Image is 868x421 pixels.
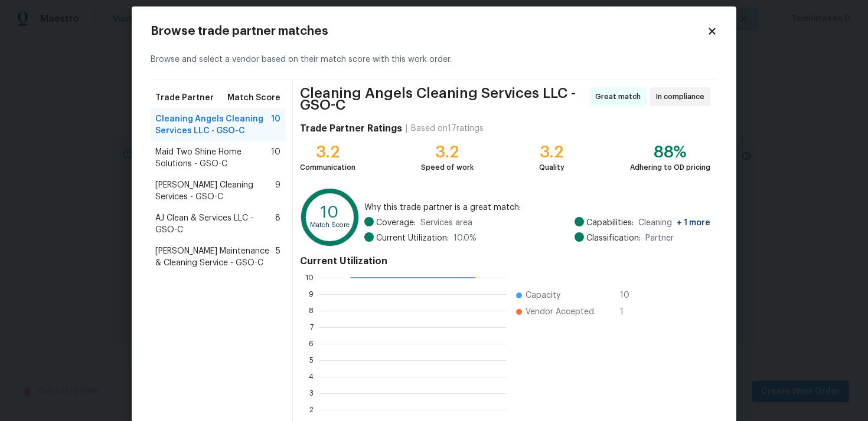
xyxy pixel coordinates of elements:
[420,217,472,229] span: Services area
[539,146,564,158] div: 3.2
[309,340,314,347] text: 6
[539,162,564,173] div: Quality
[421,162,474,173] div: Speed of work
[421,146,474,158] div: 3.2
[151,25,707,37] h2: Browse trade partner matches
[155,113,271,137] span: Cleaning Angels Cleaning Services LLC - GSO-C
[309,390,314,397] text: 3
[155,212,275,236] span: AJ Clean & Services LLC - GSO-C
[321,204,339,221] text: 10
[155,92,214,104] span: Trade Partner
[155,179,275,203] span: [PERSON_NAME] Cleaning Services - GSO-C
[300,146,355,158] div: 3.2
[526,290,560,301] span: Capacity
[309,291,314,298] text: 9
[620,306,639,318] span: 1
[630,146,710,158] div: 88%
[630,162,710,173] div: Adhering to OD pricing
[586,217,634,229] span: Capabilities:
[310,222,350,228] text: Match Score
[620,290,639,301] span: 10
[271,146,280,170] span: 10
[300,123,402,134] h4: Trade Partner Ratings
[271,113,280,137] span: 10
[638,217,710,229] span: Cleaning
[227,92,280,104] span: Match Score
[411,123,484,134] div: Based on 17 ratings
[309,307,314,314] text: 8
[300,87,586,111] span: Cleaning Angels Cleaning Services LLC - GSO-C
[309,406,314,413] text: 2
[309,357,314,364] text: 5
[364,202,710,213] span: Why this trade partner is a great match:
[586,232,641,244] span: Classification:
[402,123,411,134] div: |
[305,274,314,281] text: 10
[526,306,594,318] span: Vendor Accepted
[645,232,674,244] span: Partner
[300,162,355,173] div: Communication
[376,217,416,229] span: Coverage:
[453,232,477,244] span: 10.0 %
[155,146,271,170] span: Maid Two Shine Home Solutions - GSO-C
[275,179,280,203] span: 9
[276,245,280,269] span: 5
[677,219,710,227] span: + 1 more
[309,373,314,380] text: 4
[155,245,276,269] span: [PERSON_NAME] Maintenance & Cleaning Service - GSO-C
[310,324,314,331] text: 7
[376,232,449,244] span: Current Utilization:
[300,255,710,267] h4: Current Utilization
[656,91,709,103] span: In compliance
[275,212,280,236] span: 8
[595,91,645,103] span: Great match
[151,40,717,80] div: Browse and select a vendor based on their match score with this work order.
